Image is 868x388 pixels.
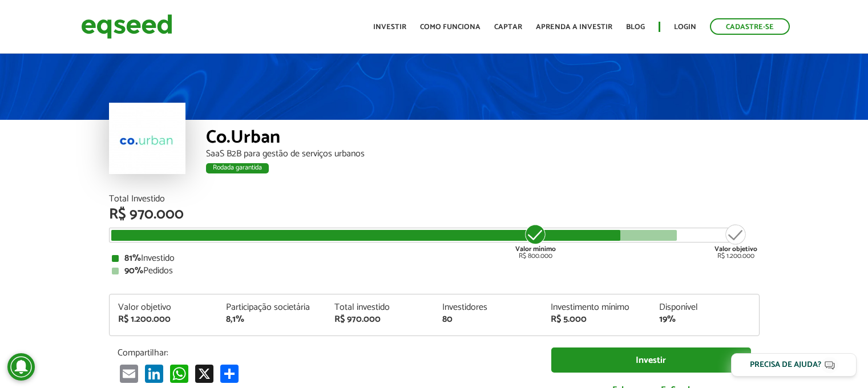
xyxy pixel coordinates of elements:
div: Investidores [442,303,534,312]
div: 19% [659,315,750,324]
a: Email [118,364,140,383]
a: Investir [373,23,406,31]
div: Valor objetivo [118,303,209,312]
strong: 90% [124,263,143,278]
div: SaaS B2B para gestão de serviços urbanos [206,149,760,159]
a: X [193,364,216,383]
a: Compartilhar [218,364,241,383]
div: Investimento mínimo [551,303,642,312]
div: R$ 1.200.000 [714,223,757,260]
a: Blog [626,23,645,31]
a: WhatsApp [168,364,191,383]
div: R$ 800.000 [514,223,557,260]
div: 8,1% [226,315,317,324]
a: Como funciona [420,23,481,31]
strong: Valor objetivo [714,244,757,254]
p: Compartilhar: [118,347,534,358]
a: LinkedIn [143,364,165,383]
strong: 81% [124,250,141,266]
div: R$ 970.000 [109,207,760,222]
strong: Valor mínimo [515,244,556,254]
div: Co.Urban [206,128,760,149]
a: Aprenda a investir [536,23,612,31]
div: R$ 970.000 [334,315,426,324]
div: Total investido [334,303,426,312]
a: Cadastre-se [710,18,790,35]
div: R$ 1.200.000 [118,315,209,324]
div: Disponível [659,303,750,312]
div: 80 [442,315,534,324]
a: Login [674,23,696,31]
div: R$ 5.000 [551,315,642,324]
img: EqSeed [81,11,172,42]
a: Investir [551,347,751,373]
div: Participação societária [226,303,317,312]
div: Total Investido [109,195,760,204]
div: Pedidos [112,266,757,276]
div: Investido [112,254,757,263]
div: Rodada garantida [206,163,269,173]
a: Captar [494,23,522,31]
